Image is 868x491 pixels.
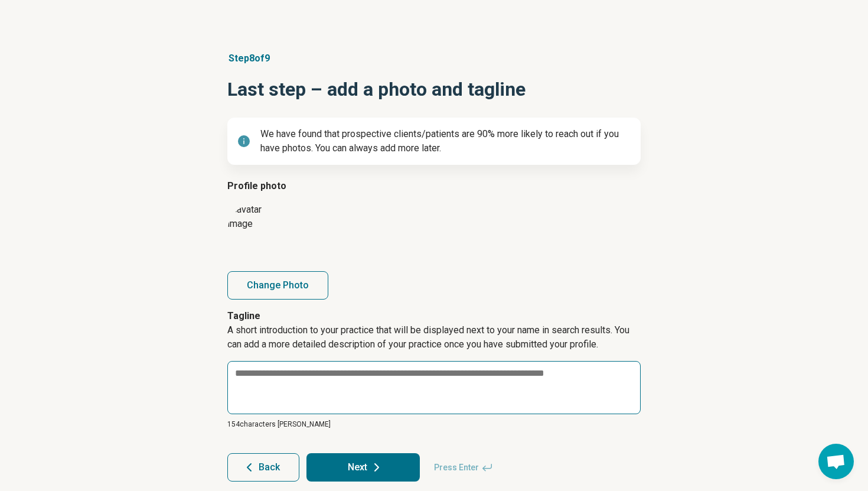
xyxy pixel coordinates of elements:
p: A short introduction to your practice that will be displayed next to your name in search results.... [227,323,641,361]
h1: Last step – add a photo and tagline [227,75,641,103]
button: Back [227,453,299,482]
p: Tagline [227,309,641,323]
button: Next [306,453,420,482]
legend: Profile photo [227,179,641,193]
p: 154 characters [PERSON_NAME] [227,419,641,430]
button: Change Photo [227,271,328,300]
p: We have found that prospective clients/patients are 90% more likely to reach out if you have phot... [260,127,631,155]
p: Step 8 of 9 [227,51,641,66]
img: avatar image [227,203,286,262]
a: Open chat [818,444,854,479]
span: Press Enter [427,453,500,482]
span: Back [259,463,280,472]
